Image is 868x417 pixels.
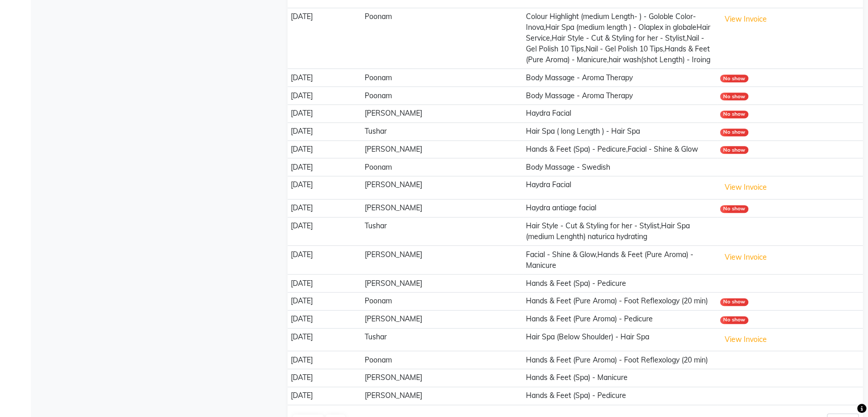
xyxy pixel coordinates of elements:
td: [DATE] [288,275,362,293]
td: [DATE] [288,122,362,140]
td: Hands & Feet (Spa) - Manicure [523,369,717,387]
td: [PERSON_NAME] [361,275,522,293]
td: [DATE] [288,199,362,217]
td: Body Massage - Swedish [523,158,717,176]
td: [DATE] [288,246,362,275]
div: No show [720,111,748,118]
td: [DATE] [288,310,362,328]
td: Hands & Feet (Pure Aroma) - Foot Reflexology (20 min) [523,351,717,369]
td: [DATE] [288,69,362,87]
div: No show [720,75,748,82]
button: View Invoice [720,249,771,265]
td: Facial - Shine & Glow,Hands & Feet (Pure Aroma) - Manicure [523,246,717,275]
td: [DATE] [288,387,362,405]
td: Tushar [361,328,522,351]
td: [PERSON_NAME] [361,310,522,328]
td: Tushar [361,217,522,246]
td: [PERSON_NAME] [361,387,522,405]
td: Haydra Facial [523,104,717,122]
td: Poonam [361,351,522,369]
td: Tushar [361,122,522,140]
div: No show [720,298,748,306]
td: [PERSON_NAME] [361,369,522,387]
td: Poonam [361,8,522,69]
td: [PERSON_NAME] [361,104,522,122]
td: Hands & Feet (Pure Aroma) - Foot Reflexology (20 min) [523,292,717,310]
td: [DATE] [288,87,362,105]
td: Hair Spa ( long Length ) - Hair Spa [523,122,717,140]
td: Poonam [361,69,522,87]
td: [PERSON_NAME] [361,199,522,217]
td: Body Massage - Aroma Therapy [523,87,717,105]
td: [DATE] [288,351,362,369]
td: Hair Style - Cut & Styling for her - Stylist,Hair Spa (medium Lenghth) naturica hydrating [523,217,717,246]
td: Hands & Feet (Pure Aroma) - Pedicure [523,310,717,328]
td: [DATE] [288,328,362,351]
td: [DATE] [288,104,362,122]
div: No show [720,146,748,154]
td: [PERSON_NAME] [361,176,522,200]
td: Poonam [361,292,522,310]
td: [DATE] [288,158,362,176]
td: [DATE] [288,217,362,246]
td: Body Massage - Aroma Therapy [523,69,717,87]
td: [DATE] [288,140,362,158]
td: Poonam [361,87,522,105]
td: [DATE] [288,292,362,310]
div: No show [720,129,748,136]
td: Haydra antiage facial [523,199,717,217]
td: Hands & Feet (Spa) - Pedicure [523,387,717,405]
div: No show [720,93,748,100]
td: [DATE] [288,176,362,200]
div: No show [720,316,748,324]
div: No show [720,205,748,213]
td: Hands & Feet (Spa) - Pedicure,Facial - Shine & Glow [523,140,717,158]
td: [PERSON_NAME] [361,140,522,158]
td: [DATE] [288,369,362,387]
td: [DATE] [288,8,362,69]
td: Haydra Facial [523,176,717,200]
td: [PERSON_NAME] [361,246,522,275]
button: View Invoice [720,11,771,27]
button: View Invoice [720,179,771,195]
td: Hands & Feet (Spa) - Pedicure [523,275,717,293]
td: Poonam [361,158,522,176]
td: Colour Highlight (medium Length- ) - Goloble Color- Inova,Hair Spa (medium length ) - Olaplex in ... [523,8,717,69]
button: View Invoice [720,332,771,348]
td: Hair Spa (Below Shoulder) - Hair Spa [523,328,717,351]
